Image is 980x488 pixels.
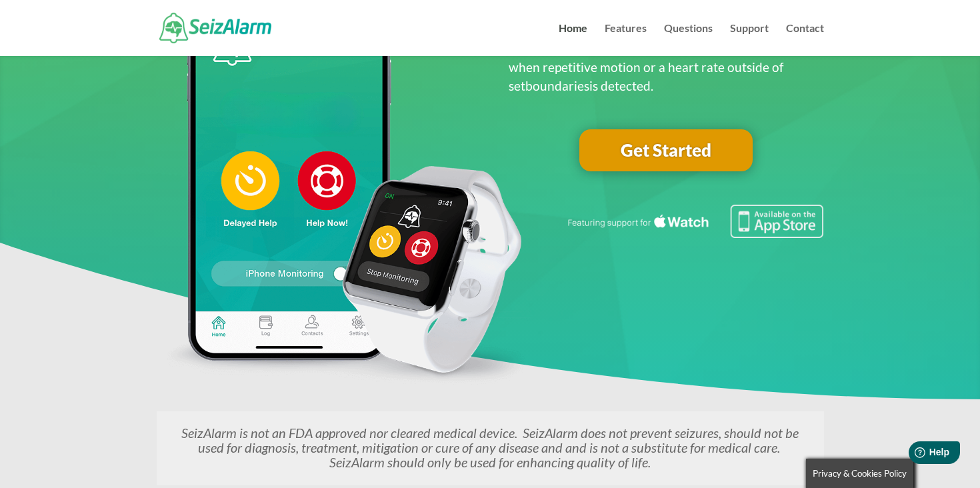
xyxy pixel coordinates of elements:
[181,425,799,470] em: SeizAlarm is not an FDA approved nor cleared medical device. SeizAlarm does not prevent seizures,...
[605,23,647,56] a: Features
[559,23,587,56] a: Home
[813,468,907,479] span: Privacy & Cookies Policy
[730,23,769,56] a: Support
[786,23,824,56] a: Contact
[579,129,753,172] a: Get Started
[159,13,272,43] img: SeizAlarm
[861,436,965,473] iframe: Help widget launcher
[565,205,824,238] img: Seizure detection available in the Apple App Store.
[565,225,824,241] a: Featuring seizure detection support for the Apple Watch
[525,78,589,93] span: boundaries
[664,23,713,56] a: Questions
